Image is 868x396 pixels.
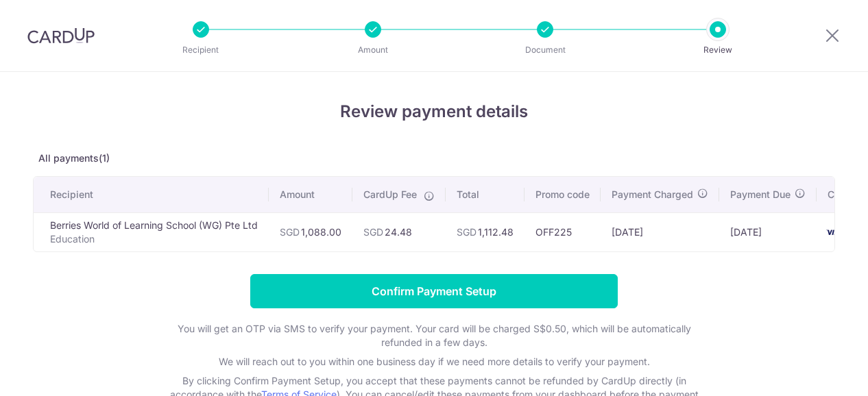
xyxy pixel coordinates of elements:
th: Promo code [525,177,601,212]
h4: Review payment details [33,99,835,124]
td: 1,112.48 [446,212,525,251]
span: CardUp Fee [363,188,417,201]
span: SGD [363,226,383,238]
td: [DATE] [719,212,817,251]
input: Confirm Payment Setup [250,274,618,308]
p: We will reach out to you within one business day if we need more details to verify your payment. [160,355,708,369]
p: Amount [322,43,424,57]
span: SGD [280,226,300,238]
th: Amount [269,177,352,212]
p: You will get an OTP via SMS to verify your payment. Your card will be charged S$0.50, which will ... [160,322,708,349]
p: All payments(1) [33,151,835,165]
span: Payment Due [730,188,791,201]
td: 24.48 [352,212,446,251]
td: 1,088.00 [269,212,352,251]
td: OFF225 [525,212,601,251]
p: Education [50,232,258,246]
img: CardUp [27,27,95,44]
th: Total [446,177,525,212]
p: Review [667,43,769,57]
th: Recipient [34,177,269,212]
td: [DATE] [601,212,719,251]
img: <span class="translation_missing" title="translation missing: en.account_steps.new_confirm_form.b... [821,224,848,240]
span: Payment Charged [612,188,693,201]
span: SGD [457,226,477,238]
p: Document [494,43,596,57]
p: Recipient [150,43,252,57]
td: Berries World of Learning School (WG) Pte Ltd [34,212,269,251]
